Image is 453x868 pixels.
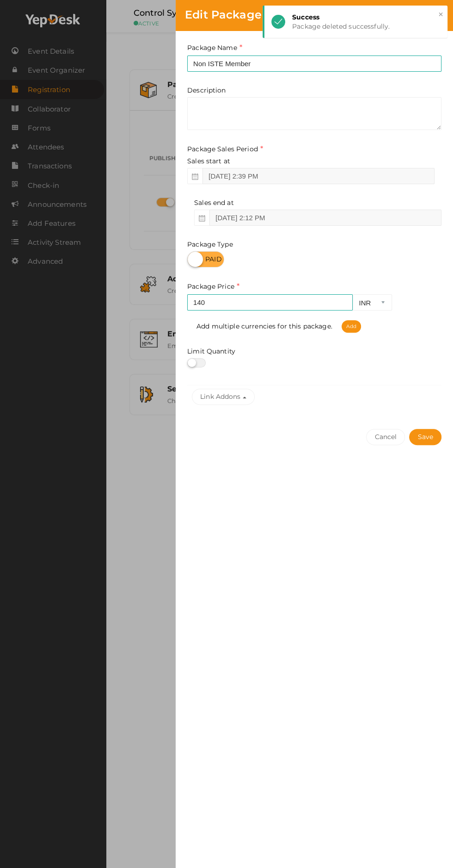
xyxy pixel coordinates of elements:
[187,144,263,155] label: Package Sales Period
[196,322,361,330] span: Add multiple currencies for this package.
[187,86,226,95] label: Description
[187,240,233,249] label: Package Type
[438,9,444,20] button: ×
[187,347,235,356] label: Limit Quantity
[187,281,239,292] label: Package Price
[187,294,353,310] input: Amount
[342,320,361,333] span: Add
[366,429,405,445] button: Cancel
[192,389,255,405] button: Link Addons
[292,12,441,22] div: Success
[187,56,441,72] input: Enter Package name here
[185,8,262,21] span: Edit Package
[187,43,242,53] label: Package Name
[194,198,234,207] label: Sales end at
[409,429,441,445] button: Save
[187,156,230,166] label: Sales start at
[292,22,441,31] div: Package deleted successfully.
